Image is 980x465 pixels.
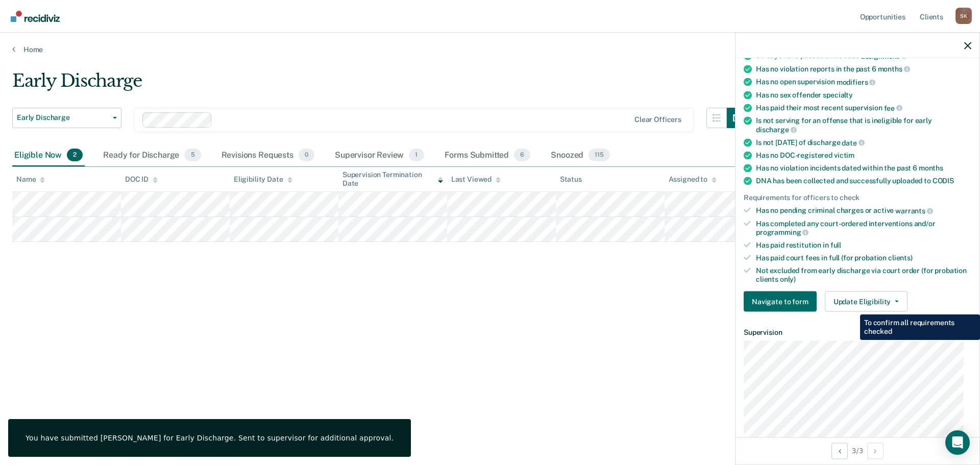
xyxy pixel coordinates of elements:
span: 6 [514,149,530,162]
div: Has completed any court-ordered interventions and/or [756,219,971,236]
div: Assigned to [669,175,717,184]
div: Has no open supervision [756,78,971,87]
div: Has no pending criminal charges or active [756,206,971,215]
span: only) [780,275,796,283]
div: Has paid restitution in [756,241,971,250]
span: 2 [67,149,83,162]
div: Has no sex offender [756,90,971,99]
div: Supervision Termination Date [342,170,443,188]
div: You have submitted [PERSON_NAME] for Early Discharge. Sent to supervisor for additional approval. [26,433,394,443]
dt: Supervision [744,328,971,337]
span: months [878,65,910,73]
div: S K [955,8,972,24]
span: 5 [184,149,201,162]
div: DOC ID [125,175,158,184]
div: Is not [DATE] of discharge [756,138,971,147]
div: Open Intercom Messenger [945,430,970,455]
div: Name [16,175,45,184]
div: Snoozed [549,144,612,167]
div: 3 / 3 [736,437,979,464]
button: Update Eligibility [825,291,908,312]
span: 115 [589,149,610,162]
div: Clear officers [634,115,681,124]
span: date [842,138,864,146]
span: 1 [409,149,424,162]
div: Requirements for officers to check [744,193,971,202]
span: specialty [823,90,853,99]
div: Supervisor Review [333,144,426,167]
span: victim [834,151,854,159]
button: Previous Opportunity [831,443,848,459]
div: Has no violation reports in the past 6 [756,64,971,74]
span: fee [884,104,902,112]
div: Not excluded from early discharge via court order (for probation clients [756,266,971,283]
div: Status [560,175,582,184]
span: warrants [895,206,933,214]
div: Revisions Requests [219,144,316,167]
div: DNA has been collected and successfully uploaded to [756,177,971,185]
div: Has paid their most recent supervision [756,103,971,112]
span: CODIS [933,177,954,185]
a: Navigate to form link [744,291,821,312]
button: Next Opportunity [867,443,884,459]
span: programming [756,228,808,236]
span: discharge [756,125,797,133]
span: clients) [888,253,913,261]
div: Has no DOC-registered [756,151,971,160]
div: Forms Submitted [443,144,533,167]
div: Early Discharge [12,70,747,100]
button: Navigate to form [744,291,817,312]
img: Recidiviz [11,11,60,22]
a: Home [12,45,968,54]
span: Early Discharge [17,113,109,122]
span: full [830,241,841,249]
div: Last Viewed [451,175,501,184]
div: Eligibility Date [234,175,292,184]
div: Has paid court fees in full (for probation [756,253,971,262]
button: Profile dropdown button [955,8,972,24]
span: months [919,164,943,172]
span: 0 [299,149,314,162]
div: Has no violation incidents dated within the past 6 [756,164,971,173]
div: Is not serving for an offense that is ineligible for early [756,116,971,134]
div: Ready for Discharge [101,144,203,167]
div: Eligible Now [12,144,85,167]
span: modifiers [837,78,876,86]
